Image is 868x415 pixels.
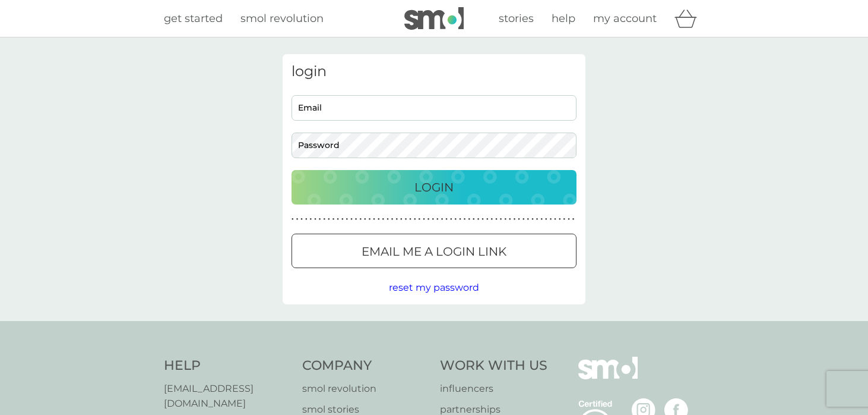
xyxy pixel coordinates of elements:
p: ● [464,216,466,222]
button: Login [292,170,576,205]
p: ● [545,216,547,222]
p: ● [491,216,493,222]
p: ● [495,216,498,222]
p: ● [459,216,461,222]
p: ● [350,216,353,222]
a: smol revolution [302,381,429,397]
p: ● [427,216,430,222]
h3: login [292,63,576,80]
p: ● [509,216,511,222]
p: ● [441,216,443,222]
p: ● [355,216,357,222]
p: ● [481,216,484,222]
p: ● [300,216,303,222]
p: ● [414,216,416,222]
p: ● [341,216,344,222]
p: ● [536,216,538,222]
p: ● [400,216,403,222]
button: Email me a login link [292,234,576,268]
span: stories [499,12,534,25]
h4: Company [302,357,429,375]
p: ● [387,216,389,222]
p: ● [455,216,457,222]
p: ● [310,216,312,222]
p: ● [450,216,452,222]
span: smol revolution [240,12,324,25]
p: ● [405,216,407,222]
p: ● [395,216,398,222]
p: ● [468,216,470,222]
a: [EMAIL_ADDRESS][DOMAIN_NAME] [164,381,290,411]
span: my account [593,12,657,25]
p: ● [550,216,552,222]
h4: Work With Us [440,357,547,375]
p: ● [314,216,316,222]
p: ● [436,216,439,222]
p: ● [328,216,330,222]
p: ● [432,216,434,222]
span: reset my password [389,282,479,293]
p: ● [540,216,543,222]
a: influencers [440,381,547,397]
p: ● [319,216,321,222]
p: ● [445,216,448,222]
p: ● [409,216,411,222]
p: ● [500,216,502,222]
p: ● [486,216,489,222]
p: ● [559,216,561,222]
p: ● [568,216,570,222]
a: get started [164,10,223,27]
p: ● [531,216,534,222]
p: ● [305,216,308,222]
span: help [552,12,575,25]
p: ● [382,216,385,222]
span: get started [164,12,223,25]
p: ● [527,216,530,222]
p: ● [518,216,520,222]
p: ● [296,216,299,222]
p: ● [373,216,375,222]
p: ● [378,216,380,222]
p: ● [369,216,371,222]
a: smol revolution [240,10,324,27]
p: ● [423,216,425,222]
p: ● [504,216,506,222]
p: ● [391,216,394,222]
img: smol [404,7,464,30]
p: ● [514,216,516,222]
h4: Help [164,357,290,375]
p: ● [292,216,294,222]
div: basket [674,7,704,30]
p: ● [563,216,566,222]
p: ● [323,216,325,222]
p: ● [473,216,475,222]
p: ● [332,216,335,222]
p: ● [359,216,362,222]
p: ● [337,216,339,222]
p: ● [572,216,575,222]
p: ● [419,216,421,222]
p: ● [554,216,556,222]
p: ● [364,216,366,222]
a: stories [499,10,534,27]
p: Login [414,178,454,197]
button: reset my password [389,280,479,295]
img: smol [578,357,638,397]
p: Email me a login link [362,242,506,261]
a: help [552,10,575,27]
a: my account [593,10,657,27]
p: ● [477,216,480,222]
p: ● [346,216,349,222]
p: ● [522,216,525,222]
